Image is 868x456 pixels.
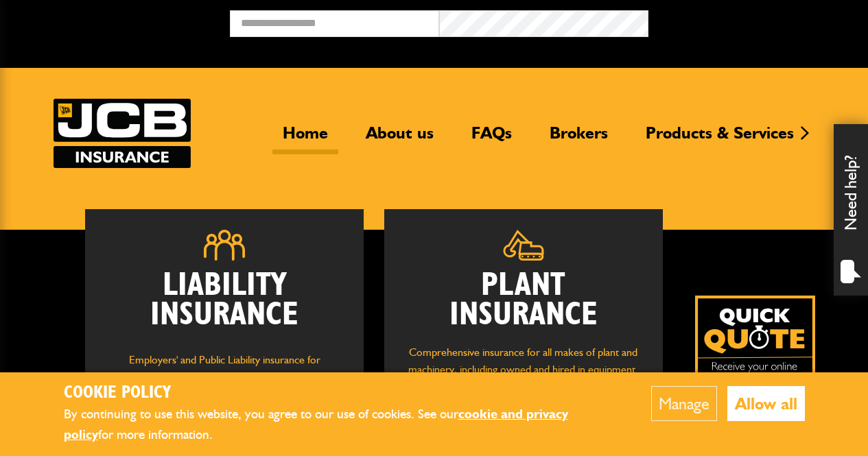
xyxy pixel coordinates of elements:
[106,271,343,337] h2: Liability Insurance
[54,99,191,168] img: JCB Insurance Services logo
[648,10,858,32] button: Broker Login
[355,123,444,154] a: About us
[54,99,191,168] a: JCB Insurance Services
[64,383,609,404] h2: Cookie Policy
[272,123,338,154] a: Home
[106,351,343,429] p: Employers' and Public Liability insurance for groundworks, plant hire, light civil engineering, d...
[695,296,815,416] img: Quick Quote
[635,123,804,154] a: Products & Services
[64,404,609,446] p: By continuing to use this website, you agree to our use of cookies. See our for more information.
[405,271,642,330] h2: Plant Insurance
[727,386,805,421] button: Allow all
[539,123,618,154] a: Brokers
[405,344,642,413] p: Comprehensive insurance for all makes of plant and machinery, including owned and hired in equipm...
[834,124,868,296] div: Need help?
[64,406,568,443] a: cookie and privacy policy
[695,296,815,416] a: Get your insurance quote isn just 2-minutes
[461,123,522,154] a: FAQs
[651,386,717,421] button: Manage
